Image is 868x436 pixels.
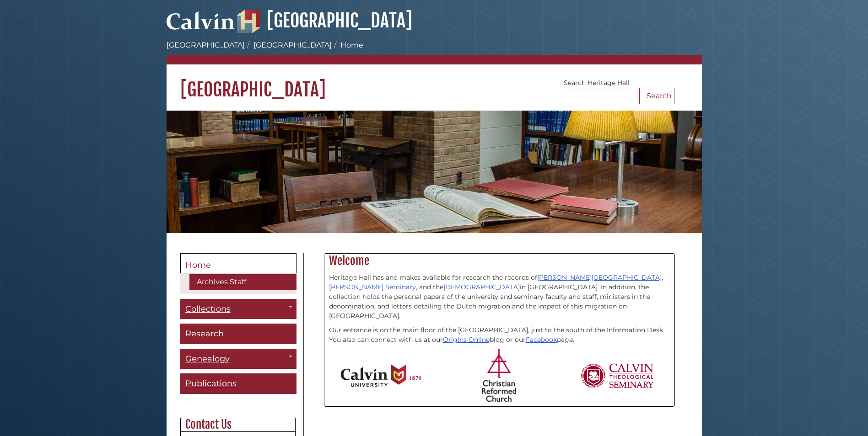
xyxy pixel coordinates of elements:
a: Facebook [526,335,557,344]
h2: Welcome [324,254,674,268]
a: [GEOGRAPHIC_DATA] [253,41,332,49]
a: [DEMOGRAPHIC_DATA] [443,283,520,291]
a: [GEOGRAPHIC_DATA] [167,41,245,49]
nav: breadcrumb [167,40,702,64]
img: Calvin [167,7,235,33]
a: Origins Online [443,335,490,344]
span: Genealogy [185,354,230,364]
img: Christian Reformed Church [482,349,516,402]
img: Hekman Library Logo [237,10,260,33]
a: Collections [180,299,297,319]
span: Publications [185,378,237,388]
h1: [GEOGRAPHIC_DATA] [167,64,702,101]
img: Calvin Theological Seminary [580,363,654,388]
a: Genealogy [180,349,297,369]
a: Publications [180,373,297,394]
a: Research [180,324,297,344]
a: Archives Staff [189,274,297,290]
span: Home [185,260,211,270]
span: Collections [185,304,231,314]
h2: Contact Us [181,417,295,432]
img: Calvin University [340,364,421,387]
a: Calvin University [167,21,235,29]
a: [PERSON_NAME][GEOGRAPHIC_DATA] [537,273,662,282]
a: [GEOGRAPHIC_DATA] [237,9,412,32]
a: [PERSON_NAME] Seminary [329,283,416,291]
button: Search [644,88,674,104]
span: Research [185,329,224,339]
p: Our entrance is on the main floor of the [GEOGRAPHIC_DATA], just to the south of the Information ... [329,325,670,345]
p: Heritage Hall has and makes available for research the records of , , and the in [GEOGRAPHIC_DATA... [329,273,670,321]
a: Home [180,253,297,273]
li: Home [332,40,363,51]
